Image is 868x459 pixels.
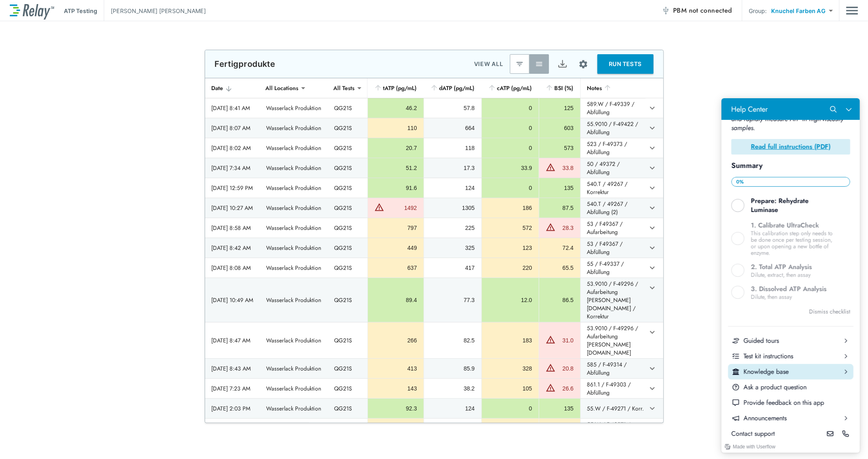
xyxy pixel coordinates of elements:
[374,264,417,272] div: 637
[645,402,659,415] button: expand row
[328,399,367,418] td: QG21S
[260,138,328,158] td: Wasserlack Produktion
[374,296,417,304] div: 89.4
[645,141,659,155] button: expand row
[546,296,574,304] div: 86.5
[374,164,417,172] div: 51.2
[645,241,659,255] button: expand row
[260,98,328,118] td: Wasserlack Produktion
[328,178,367,198] td: QG21S
[260,238,328,258] td: Wasserlack Produktion
[431,364,475,373] div: 85.9
[546,204,574,212] div: 87.5
[212,144,254,152] div: [DATE] 8:02 AM
[374,144,417,152] div: 20.7
[558,164,574,172] div: 33.8
[328,118,367,138] td: QG21S
[488,404,532,413] div: 0
[212,384,254,393] div: [DATE] 7:23 AM
[205,78,663,459] table: sticky table
[580,158,645,178] td: 50 / 49372 / Abfüllung
[431,264,475,272] div: 417
[328,138,367,158] td: QG21S
[546,335,555,344] img: Warning
[328,80,361,96] div: All Tests
[546,383,555,393] img: Warning
[10,2,54,20] img: LuminUltra Relay
[474,59,503,69] p: VIEW ALL
[431,204,475,212] div: 1305
[374,202,384,212] img: Warning
[535,60,543,68] img: View All
[374,104,417,112] div: 46.2
[580,379,645,398] td: 861.1 / F-49303 / Abfüllung
[260,359,328,378] td: Wasserlack Produktion
[260,258,328,278] td: Wasserlack Produktion
[212,184,254,192] div: [DATE] 12:59 PM
[488,83,532,93] div: cATP (pg/mL)
[546,404,574,413] div: 135
[431,104,475,112] div: 57.8
[645,382,659,395] button: expand row
[431,144,475,152] div: 118
[374,336,417,344] div: 266
[546,144,574,152] div: 573
[546,162,555,172] img: Warning
[545,83,574,93] div: BSI (%)
[328,158,367,178] td: QG21S
[587,83,639,93] div: Notes
[212,244,254,252] div: [DATE] 8:42 AM
[374,224,417,232] div: 797
[431,184,475,192] div: 124
[749,7,767,15] p: Group:
[597,54,654,74] button: RUN TESTS
[558,384,574,393] div: 26.6
[215,59,275,69] p: Fertigprodukte
[689,6,732,15] span: not connected
[431,384,475,393] div: 38.2
[645,121,659,135] button: expand row
[846,3,858,18] img: Drawer Icon
[260,178,328,198] td: Wasserlack Produktion
[546,264,574,272] div: 65.5
[580,198,645,218] td: 540.T / 49267 / Abfüllung (2)
[374,244,417,252] div: 449
[645,101,659,115] button: expand row
[580,359,645,378] td: 585 / F-49314 / Abfüllung
[580,178,645,198] td: 540.T / 49267 / Korrektur
[580,98,645,118] td: 589.W / F-49339 / Abfüllung
[374,364,417,373] div: 413
[488,364,532,373] div: 328
[488,244,532,252] div: 123
[645,221,659,235] button: expand row
[578,59,588,69] img: Settings Icon
[558,364,574,373] div: 20.8
[580,118,645,138] td: 55.9010 / F-49422 / Abfüllung
[662,7,670,15] img: Offline Icon
[488,224,532,232] div: 572
[488,124,532,132] div: 0
[645,421,659,435] button: expand row
[328,238,367,258] td: QG21S
[580,138,645,158] td: 523 / F-49373 / Abfüllung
